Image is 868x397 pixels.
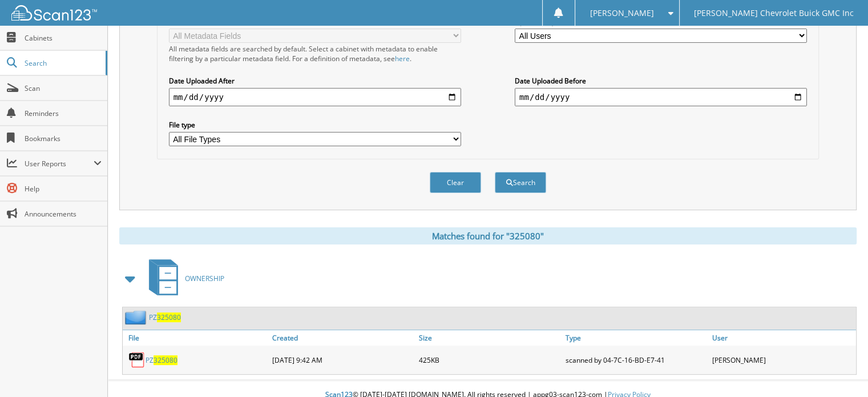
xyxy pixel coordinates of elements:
div: scanned by 04-7C-16-BD-E7-41 [563,348,709,371]
a: Created [269,330,416,346]
div: [DATE] 9:42 AM [269,348,416,371]
img: PDF.png [128,351,146,368]
span: Announcements [25,209,102,219]
label: Date Uploaded After [169,76,461,86]
iframe: Chat Widget [811,342,868,397]
a: User [709,330,856,346]
div: All metadata fields are searched by default. Select a cabinet with metadata to enable filtering b... [169,44,461,63]
a: OWNERSHIP [142,256,224,301]
span: OWNERSHIP [185,274,224,283]
label: Date Uploaded Before [515,76,807,86]
span: Cabinets [25,33,102,43]
a: here [395,54,410,63]
a: PZ325080 [146,355,177,365]
img: scan123-logo-white.svg [11,5,97,21]
button: Search [495,172,546,193]
span: User Reports [25,159,94,169]
a: File [123,330,269,346]
div: Matches found for "325080" [119,227,857,244]
button: Clear [430,172,481,193]
span: [PERSON_NAME] [590,10,653,17]
span: 325080 [157,312,181,322]
span: Reminders [25,109,102,118]
input: start [169,88,461,106]
label: File type [169,120,461,130]
a: Type [563,330,709,346]
div: [PERSON_NAME] [709,348,856,371]
span: Bookmarks [25,134,102,143]
input: end [515,88,807,106]
span: [PERSON_NAME] Chevrolet Buick GMC Inc [694,10,854,17]
a: PZ325080 [149,312,181,322]
span: Scan [25,83,102,93]
div: 425KB [416,348,563,371]
span: 325080 [154,355,177,365]
a: Size [416,330,563,346]
span: Search [25,58,100,68]
span: Help [25,184,102,194]
img: folder2.png [125,310,149,324]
